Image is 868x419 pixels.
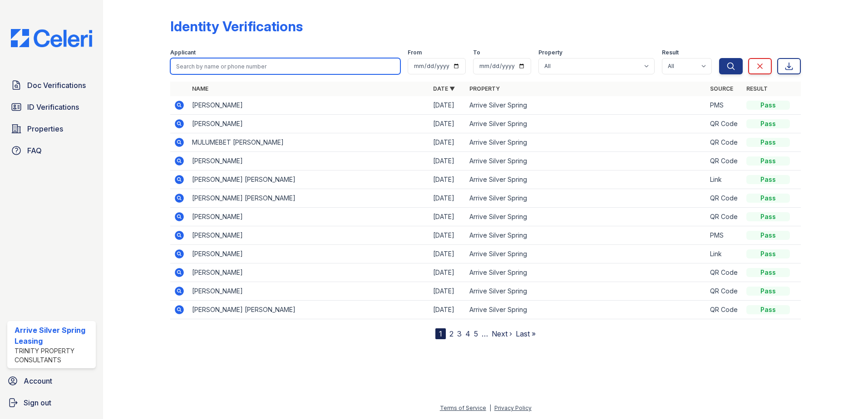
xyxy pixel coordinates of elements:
[662,49,679,56] label: Result
[489,404,491,411] div: |
[449,329,454,338] a: 2
[746,231,790,240] div: Pass
[429,133,466,152] td: [DATE]
[469,85,500,92] a: Property
[746,268,790,277] div: Pass
[706,171,743,189] td: Link
[474,329,478,338] a: 5
[466,282,707,301] td: Arrive Silver Spring
[710,85,733,92] a: Source
[706,301,743,319] td: QR Code
[15,346,92,365] div: Trinity Property Consultants
[473,49,480,56] label: To
[492,329,512,338] a: Next ›
[466,133,707,152] td: Arrive Silver Spring
[7,98,96,116] a: ID Verifications
[188,133,429,152] td: MULUMEBET [PERSON_NAME]
[706,208,743,226] td: QR Code
[746,156,790,166] div: Pass
[457,329,462,338] a: 3
[746,175,790,184] div: Pass
[466,301,707,319] td: Arrive Silver Spring
[429,301,466,319] td: [DATE]
[27,102,79,112] span: ID Verifications
[746,85,768,92] a: Result
[7,76,96,94] a: Doc Verifications
[188,301,429,319] td: [PERSON_NAME] [PERSON_NAME]
[435,328,446,339] div: 1
[24,397,51,408] span: Sign out
[482,328,488,339] span: …
[746,212,790,221] div: Pass
[706,263,743,282] td: QR Code
[170,18,303,34] div: Identity Verifications
[466,226,707,245] td: Arrive Silver Spring
[466,245,707,263] td: Arrive Silver Spring
[706,96,743,115] td: PMS
[466,115,707,133] td: Arrive Silver Spring
[706,245,743,263] td: Link
[7,120,96,138] a: Properties
[429,245,466,263] td: [DATE]
[15,325,92,346] div: Arrive Silver Spring Leasing
[27,123,63,134] span: Properties
[429,263,466,282] td: [DATE]
[429,115,466,133] td: [DATE]
[188,171,429,189] td: [PERSON_NAME] [PERSON_NAME]
[27,145,42,156] span: FAQ
[4,372,99,390] a: Account
[188,245,429,263] td: [PERSON_NAME]
[429,189,466,208] td: [DATE]
[4,394,99,412] a: Sign out
[466,152,707,171] td: Arrive Silver Spring
[706,133,743,152] td: QR Code
[170,49,196,56] label: Applicant
[466,263,707,282] td: Arrive Silver Spring
[746,249,790,258] div: Pass
[516,329,536,338] a: Last »
[188,152,429,171] td: [PERSON_NAME]
[408,49,422,56] label: From
[188,263,429,282] td: [PERSON_NAME]
[706,282,743,301] td: QR Code
[27,80,86,91] span: Doc Verifications
[429,152,466,171] td: [DATE]
[429,282,466,301] td: [DATE]
[465,329,470,338] a: 4
[188,189,429,208] td: [PERSON_NAME] [PERSON_NAME]
[429,226,466,245] td: [DATE]
[706,189,743,208] td: QR Code
[746,305,790,314] div: Pass
[4,29,99,47] img: CE_Logo_Blue-a8612792a0a2168367f1c8372b55b34899dd931a85d93a1a3d3e32e68fde9ad4.png
[433,85,455,92] a: Date ▼
[746,194,790,203] div: Pass
[440,404,486,411] a: Terms of Service
[494,404,532,411] a: Privacy Policy
[466,171,707,189] td: Arrive Silver Spring
[706,152,743,171] td: QR Code
[746,287,790,296] div: Pass
[170,58,400,74] input: Search by name or phone number
[192,85,208,92] a: Name
[706,226,743,245] td: PMS
[188,96,429,115] td: [PERSON_NAME]
[429,171,466,189] td: [DATE]
[706,115,743,133] td: QR Code
[746,119,790,128] div: Pass
[7,141,96,160] a: FAQ
[188,226,429,245] td: [PERSON_NAME]
[538,49,562,56] label: Property
[429,208,466,226] td: [DATE]
[466,208,707,226] td: Arrive Silver Spring
[429,96,466,115] td: [DATE]
[746,138,790,147] div: Pass
[188,115,429,133] td: [PERSON_NAME]
[466,189,707,208] td: Arrive Silver Spring
[24,375,52,386] span: Account
[466,96,707,115] td: Arrive Silver Spring
[188,282,429,301] td: [PERSON_NAME]
[746,101,790,110] div: Pass
[188,208,429,226] td: [PERSON_NAME]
